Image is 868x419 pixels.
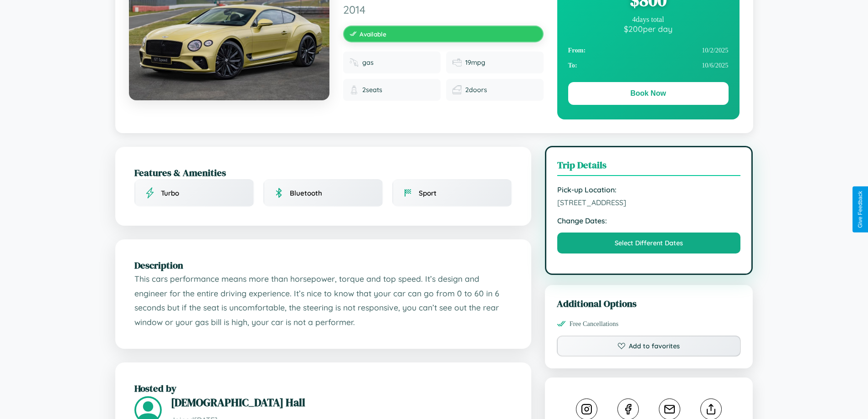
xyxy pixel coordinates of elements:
[568,62,577,69] strong: To:
[161,189,179,197] span: Turbo
[362,58,374,67] span: gas
[568,47,586,54] strong: From:
[857,191,863,228] div: Give Feedback
[134,259,512,272] h2: Description
[452,58,462,67] img: Fuel efficiency
[568,82,729,105] button: Book Now
[557,158,741,176] h3: Trip Details
[557,198,741,207] span: [STREET_ADDRESS]
[557,297,741,310] h3: Additional Options
[557,216,741,225] strong: Change Dates:
[557,336,741,357] button: Add to favorites
[452,85,462,94] img: Doors
[465,58,485,67] span: 19 mpg
[134,382,512,395] h2: Hosted by
[568,16,729,24] div: 4 days total
[290,189,322,197] span: Bluetooth
[419,189,437,197] span: Sport
[557,233,741,253] button: Select Different Dates
[570,320,619,328] span: Free Cancellations
[362,86,382,94] span: 2 seats
[557,185,741,194] strong: Pick-up Location:
[349,58,359,67] img: Fuel type
[349,85,359,94] img: Seats
[134,272,512,330] p: This cars performance means more than horsepower, torque and top speed. It’s design and engineer ...
[568,58,729,73] div: 10 / 6 / 2025
[568,43,729,58] div: 10 / 2 / 2025
[134,166,512,179] h2: Features & Amenities
[568,24,729,34] div: $ 200 per day
[465,86,487,94] span: 2 doors
[171,395,512,410] h3: [DEMOGRAPHIC_DATA] Hall
[360,30,386,38] span: Available
[343,3,544,16] span: 2014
